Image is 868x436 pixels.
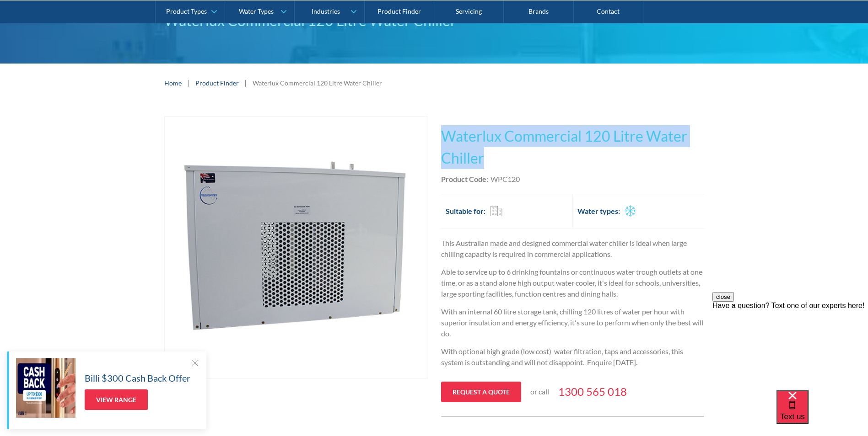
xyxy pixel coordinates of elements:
img: Billi $300 Cash Back Offer [16,358,75,418]
iframe: podium webchat widget prompt [712,292,868,402]
a: 1300 565 018 [558,383,627,400]
h2: Suitable for: [446,206,485,217]
a: open lightbox [164,116,427,379]
h2: Water types: [577,206,620,217]
a: Product Finder [195,78,239,88]
img: Waterlux Commercial 120 Litre Water Chiller [165,117,427,378]
p: With optional high grade (low cost) water filtration, taps and accessories, this system is outsta... [441,346,704,368]
p: Able to service up to 6 drinking fountains or continuous water trough outlets at one time, or as ... [441,266,704,299]
p: This Australian made and designed commercial water chiller is ideal when large chilling capacity ... [441,238,704,260]
a: Request a quote [441,382,521,402]
p: With an internal 60 litre storage tank, chilling 120 litres of water per hour with superior insul... [441,306,704,339]
a: View Range [85,389,148,410]
div: Waterlux Commercial 120 Litre Water Chiller [253,78,382,88]
div: | [186,77,191,88]
iframe: podium webchat widget bubble [776,390,868,436]
div: WPC120 [491,174,520,185]
div: Product Types [166,7,207,15]
div: | [243,77,248,88]
h1: Waterlux Commercial 120 Litre Water Chiller [441,125,704,169]
div: Water Types [239,7,274,15]
a: Home [164,78,182,88]
h5: Billi $300 Cash Back Offer [85,371,190,385]
div: Industries [312,7,340,15]
strong: Product Code: [441,175,488,183]
p: or call [530,386,549,397]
